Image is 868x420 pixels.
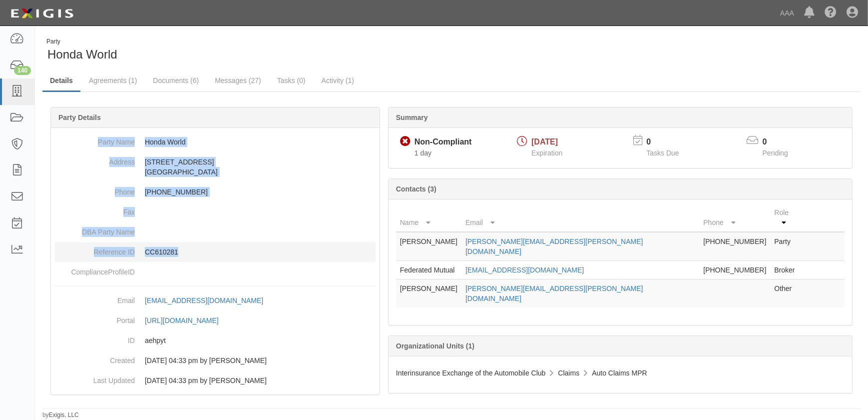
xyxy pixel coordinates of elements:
span: Tasks Due [646,149,679,157]
a: Details [42,70,80,92]
a: Tasks (0) [270,70,313,90]
dd: 05/24/2024 04:33 pm by Benjamin Tully [55,350,376,370]
div: [EMAIL_ADDRESS][DOMAIN_NAME] [145,295,263,305]
b: Summary [396,113,428,121]
a: Documents (6) [145,70,206,90]
a: AAA [775,3,799,23]
dt: Portal [55,310,135,325]
span: Claims [558,369,579,377]
dt: Last Updated [55,370,135,385]
a: Messages (27) [207,70,269,90]
div: Party [46,37,117,46]
small: by [42,411,79,419]
td: [PERSON_NAME] [396,232,461,261]
span: Interinsurance Exchange of the Automobile Club [396,369,546,377]
dt: Reference ID [55,242,135,257]
span: Pending [763,149,788,157]
th: Email [461,203,699,232]
a: [URL][DOMAIN_NAME] [145,316,230,324]
img: logo-5460c22ac91f19d4615b14bd174203de0afe785f0fc80cf4dbbc73dc1793850b.png [7,4,76,22]
dd: [STREET_ADDRESS] [GEOGRAPHIC_DATA] [55,152,376,182]
dt: Address [55,152,135,167]
dd: Honda World [55,132,376,152]
dt: Party Name [55,132,135,147]
dd: [PHONE_NUMBER] [55,182,376,202]
span: Auto Claims MPR [592,369,647,377]
b: Contacts (3) [396,185,436,193]
div: Non-Compliant [415,136,472,148]
a: Agreements (1) [81,70,144,90]
span: [DATE] [531,137,558,146]
dt: Phone [55,182,135,197]
td: Federated Mutual [396,261,461,279]
p: 0 [763,136,801,148]
div: 140 [14,66,31,75]
b: Party Details [58,113,101,121]
td: [PHONE_NUMBER] [699,261,770,279]
a: [PERSON_NAME][EMAIL_ADDRESS][PERSON_NAME][DOMAIN_NAME] [465,237,643,255]
i: Help Center - Complianz [825,7,837,19]
td: [PERSON_NAME] [396,279,461,308]
th: Name [396,203,461,232]
a: [EMAIL_ADDRESS][DOMAIN_NAME] [465,266,584,274]
dt: Created [55,350,135,365]
th: Phone [699,203,770,232]
dt: ID [55,330,135,345]
dt: ComplianceProfileID [55,262,135,277]
th: Role [770,203,805,232]
td: Other [770,279,805,308]
td: Broker [770,261,805,279]
i: Non-Compliant [400,136,411,147]
span: Honda World [47,47,117,61]
a: Exigis, LLC [49,411,79,418]
p: 0 [646,136,691,148]
b: Organizational Units (1) [396,342,474,350]
dd: 05/24/2024 04:33 pm by Benjamin Tully [55,370,376,390]
dd: aehpyt [55,330,376,350]
a: [PERSON_NAME][EMAIL_ADDRESS][PERSON_NAME][DOMAIN_NAME] [465,284,643,302]
dt: DBA Party Name [55,222,135,237]
a: [EMAIL_ADDRESS][DOMAIN_NAME] [145,296,274,304]
span: Since 10/01/2025 [415,149,432,157]
div: Honda World [42,37,444,63]
dt: Fax [55,202,135,217]
span: Expiration [531,149,562,157]
td: [PHONE_NUMBER] [699,232,770,261]
p: CC610281 [145,247,376,257]
a: Activity (1) [314,70,362,90]
td: Party [770,232,805,261]
dt: Email [55,290,135,305]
